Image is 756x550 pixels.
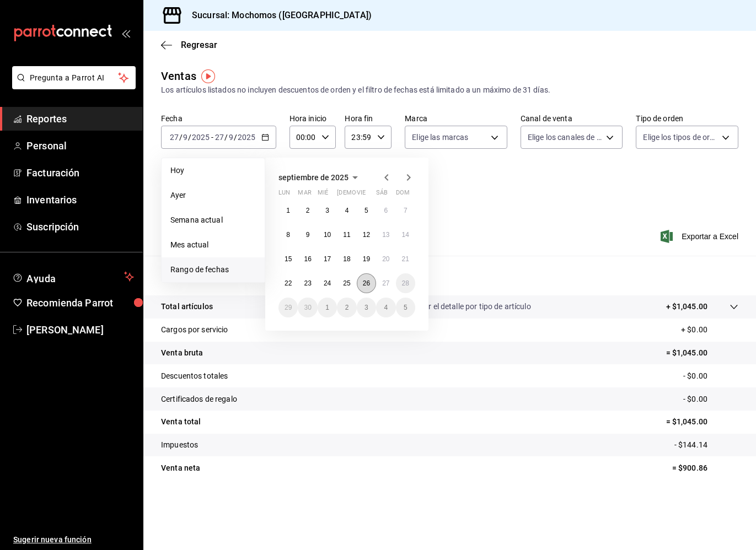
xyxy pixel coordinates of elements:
button: 20 de septiembre de 2025 [376,249,395,269]
abbr: sábado [376,189,388,201]
abbr: 17 de septiembre de 2025 [324,255,331,263]
button: 8 de septiembre de 2025 [278,225,298,245]
button: 17 de septiembre de 2025 [318,249,337,269]
abbr: 15 de septiembre de 2025 [285,255,292,263]
p: Cargos por servicio [161,324,228,336]
button: 18 de septiembre de 2025 [337,249,356,269]
span: Pregunta a Parrot AI [30,72,119,84]
input: -- [169,133,179,142]
abbr: 28 de septiembre de 2025 [402,279,409,287]
button: 3 de octubre de 2025 [357,298,376,317]
abbr: 5 de septiembre de 2025 [364,207,368,214]
span: Semana actual [170,214,256,226]
span: Elige las marcas [412,132,468,143]
div: Los artículos listados no incluyen descuentos de orden y el filtro de fechas está limitado a un m... [161,84,738,96]
span: Personal [26,138,134,153]
span: Ayer [170,190,256,201]
abbr: 13 de septiembre de 2025 [382,231,389,239]
abbr: miércoles [318,189,328,201]
p: Total artículos [161,301,213,312]
input: -- [228,133,234,142]
button: 7 de septiembre de 2025 [396,201,415,220]
button: septiembre de 2025 [278,171,362,184]
abbr: 18 de septiembre de 2025 [343,255,350,263]
abbr: 27 de septiembre de 2025 [382,279,389,287]
abbr: 1 de septiembre de 2025 [286,207,290,214]
button: 9 de septiembre de 2025 [298,225,317,245]
button: 6 de septiembre de 2025 [376,201,395,220]
span: Elige los canales de venta [528,132,603,143]
p: - $144.14 [674,439,738,451]
span: Suscripción [26,219,134,234]
button: Exportar a Excel [663,230,738,243]
label: Hora fin [345,115,392,122]
abbr: 3 de octubre de 2025 [364,304,368,311]
span: Reportes [26,111,134,126]
abbr: 11 de septiembre de 2025 [343,231,350,239]
span: Mes actual [170,239,256,251]
abbr: viernes [357,189,366,201]
label: Fecha [161,115,276,122]
abbr: 30 de septiembre de 2025 [304,304,311,311]
button: open_drawer_menu [121,29,130,37]
abbr: 8 de septiembre de 2025 [286,231,290,239]
label: Tipo de orden [636,115,738,122]
span: septiembre de 2025 [278,173,348,182]
p: - $0.00 [683,370,738,382]
button: 24 de septiembre de 2025 [318,273,337,293]
button: 16 de septiembre de 2025 [298,249,317,269]
p: - $0.00 [683,393,738,405]
button: 21 de septiembre de 2025 [396,249,415,269]
span: Recomienda Parrot [26,295,134,310]
img: Tooltip marker [201,69,215,83]
button: 12 de septiembre de 2025 [357,225,376,245]
span: Hoy [170,165,256,176]
abbr: 9 de septiembre de 2025 [306,231,310,239]
button: 3 de septiembre de 2025 [318,201,337,220]
abbr: domingo [396,189,410,201]
abbr: 12 de septiembre de 2025 [363,231,370,239]
span: Inventarios [26,192,134,207]
span: / [188,133,191,142]
button: 5 de octubre de 2025 [396,298,415,317]
abbr: 23 de septiembre de 2025 [304,279,311,287]
span: Rango de fechas [170,264,256,276]
abbr: 3 de septiembre de 2025 [325,207,329,214]
abbr: 5 de octubre de 2025 [404,304,408,311]
button: 11 de septiembre de 2025 [337,225,356,245]
abbr: 21 de septiembre de 2025 [402,255,409,263]
span: - [211,133,213,142]
a: Pregunta a Parrot AI [8,80,136,91]
abbr: 14 de septiembre de 2025 [402,231,409,239]
div: Ventas [161,68,196,84]
button: 4 de octubre de 2025 [376,298,395,317]
abbr: 25 de septiembre de 2025 [343,279,350,287]
button: 25 de septiembre de 2025 [337,273,356,293]
abbr: 6 de septiembre de 2025 [384,207,388,214]
span: Regresar [181,40,217,50]
input: -- [183,133,188,142]
abbr: 10 de septiembre de 2025 [324,231,331,239]
button: 5 de septiembre de 2025 [357,201,376,220]
p: Venta neta [161,462,200,474]
span: Facturación [26,165,134,180]
button: Pregunta a Parrot AI [12,66,136,89]
p: Descuentos totales [161,370,228,382]
abbr: lunes [278,189,290,201]
button: 27 de septiembre de 2025 [376,273,395,293]
span: / [234,133,237,142]
span: Sugerir nueva función [13,534,134,546]
abbr: 22 de septiembre de 2025 [285,279,292,287]
p: = $1,045.00 [666,416,738,428]
button: 1 de octubre de 2025 [318,298,337,317]
abbr: 1 de octubre de 2025 [325,304,329,311]
input: ---- [237,133,256,142]
abbr: 16 de septiembre de 2025 [304,255,311,263]
p: Venta total [161,416,201,428]
button: 10 de septiembre de 2025 [318,225,337,245]
abbr: 29 de septiembre de 2025 [285,304,292,311]
button: 29 de septiembre de 2025 [278,298,298,317]
p: = $1,045.00 [666,347,738,359]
